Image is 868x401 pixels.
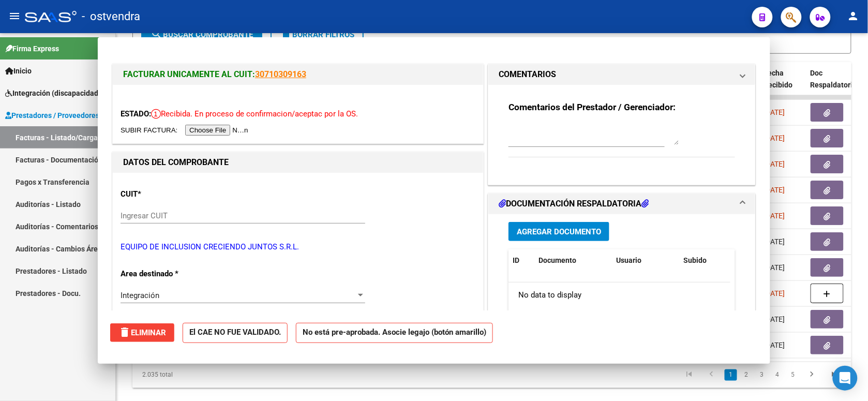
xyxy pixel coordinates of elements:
[488,194,755,214] mat-expansion-panel-header: DOCUMENTACIÓN RESPALDATORIA
[118,326,131,338] mat-icon: delete
[764,237,785,246] span: [DATE]
[151,109,358,118] span: Recibida. En proceso de confirmacion/aceptac por la OS.
[683,256,707,264] span: Subido
[764,212,785,220] span: [DATE]
[764,69,793,89] span: Fecha Recibido
[132,362,274,388] div: 2.035 total
[121,291,159,300] span: Integración
[770,366,785,384] li: page 4
[534,249,612,272] datatable-header-cell: Documento
[847,10,860,22] mat-icon: person
[121,268,227,280] p: Area destinado *
[280,30,354,39] span: Borrar Filtros
[508,102,676,112] strong: Comentarios del Prestador / Gerenciador:
[121,109,151,118] span: ESTADO:
[833,366,858,391] div: Open Intercom Messenger
[739,366,754,384] li: page 2
[508,249,534,272] datatable-header-cell: ID
[740,369,753,381] a: 2
[771,369,784,381] a: 4
[121,241,475,253] p: EQUIPO DE INCLUSION CRECIENDO JUNTOS S.R.L.
[811,69,857,89] span: Doc Respaldatoria
[679,249,731,272] datatable-header-cell: Subido
[121,188,227,200] p: CUIT
[756,369,768,381] a: 3
[183,323,288,343] strong: El CAE NO FUE VALIDADO.
[764,289,785,298] span: [DATE]
[513,256,519,264] span: ID
[5,87,101,99] span: Integración (discapacidad)
[5,65,32,77] span: Inicio
[616,256,641,264] span: Usuario
[508,222,609,241] button: Agregar Documento
[679,369,699,381] a: go to first page
[802,369,822,381] a: go to next page
[5,110,99,121] span: Prestadores / Proveedores
[764,341,785,349] span: [DATE]
[538,256,576,264] span: Documento
[296,323,493,343] strong: No está pre-aprobada. Asocie legajo (botón amarillo)
[5,43,59,54] span: Firma Express
[764,263,785,272] span: [DATE]
[110,323,174,342] button: Eliminar
[764,134,785,142] span: [DATE]
[488,64,755,85] mat-expansion-panel-header: COMENTARIOS
[764,315,785,323] span: [DATE]
[508,283,730,308] div: No data to display
[723,366,739,384] li: page 1
[123,69,255,79] span: FACTURAR UNICAMENTE AL CUIT:
[151,28,163,40] mat-icon: search
[151,30,253,39] span: Buscar Comprobante
[764,108,785,116] span: [DATE]
[785,366,801,384] li: page 5
[8,10,21,22] mat-icon: menu
[488,85,755,185] div: COMENTARIOS
[82,5,140,28] span: - ostvendra
[754,366,770,384] li: page 3
[255,69,306,79] a: 30710309163
[499,68,556,81] h1: COMENTARIOS
[517,227,601,236] span: Agregar Documento
[118,328,166,337] span: Eliminar
[764,186,785,194] span: [DATE]
[123,157,229,167] strong: DATOS DEL COMPROBANTE
[825,369,845,381] a: go to last page
[760,62,806,108] datatable-header-cell: Fecha Recibido
[280,28,292,40] mat-icon: delete
[499,198,649,210] h1: DOCUMENTACIÓN RESPALDATORIA
[764,160,785,168] span: [DATE]
[787,369,799,381] a: 5
[725,369,737,381] a: 1
[702,369,722,381] a: go to previous page
[612,249,679,272] datatable-header-cell: Usuario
